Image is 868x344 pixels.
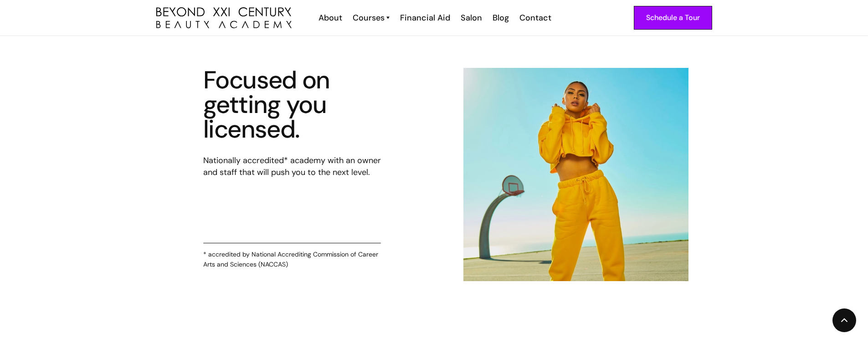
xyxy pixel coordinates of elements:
[487,12,514,24] a: Blog
[156,7,292,29] img: beyond 21st century beauty academy logo
[455,12,487,24] a: Salon
[313,12,347,24] a: About
[156,7,292,29] a: home
[353,12,385,24] div: Courses
[634,6,712,30] a: Schedule a Tour
[400,12,450,24] div: Financial Aid
[203,154,381,178] p: Nationally accredited* academy with an owner and staff that will push you to the next level.
[394,12,455,24] a: Financial Aid
[463,68,688,281] img: beauty school student in yellow hoody
[646,12,700,24] div: Schedule a Tour
[353,12,390,24] a: Courses
[203,68,381,142] h4: Focused on getting you licensed.
[493,12,509,24] div: Blog
[203,243,381,269] div: * accredited by National Accrediting Commission of Career Arts and Sciences (NACCAS)
[519,12,551,24] div: Contact
[318,12,342,24] div: About
[514,12,556,24] a: Contact
[461,12,482,24] div: Salon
